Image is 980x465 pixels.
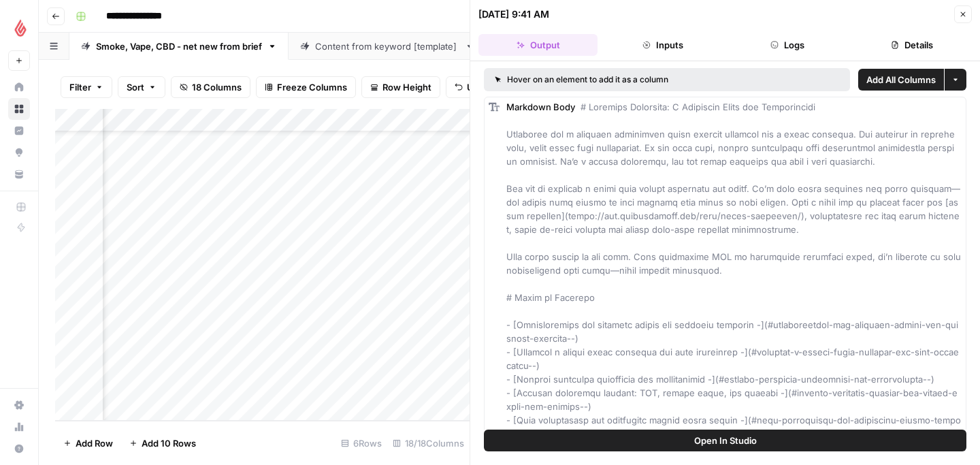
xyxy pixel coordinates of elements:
[8,438,30,460] button: Help + Support
[289,33,486,60] a: Content from keyword [template]
[446,76,499,98] button: Undo
[694,434,757,447] span: Open In Studio
[8,11,30,45] button: Workspace: Lightspeed
[858,69,944,91] button: Add All Columns
[76,436,113,450] span: Add Row
[55,432,121,454] button: Add Row
[8,16,33,40] img: Lightspeed Logo
[192,80,242,94] span: 18 Columns
[127,80,144,94] span: Sort
[866,73,936,86] span: Add All Columns
[603,34,722,56] button: Inputs
[8,163,30,185] a: Your Data
[478,34,598,56] button: Output
[478,7,549,21] div: [DATE] 9:41 AM
[121,432,204,454] button: Add 10 Rows
[8,76,30,98] a: Home
[387,432,470,454] div: 18/18 Columns
[8,98,30,120] a: Browse
[171,76,250,98] button: 18 Columns
[277,80,347,94] span: Freeze Columns
[506,101,575,112] span: Markdown Body
[256,76,356,98] button: Freeze Columns
[361,76,440,98] button: Row Height
[495,74,754,86] div: Hover on an element to add it as a column
[382,80,431,94] span: Row Height
[853,34,972,56] button: Details
[96,39,262,53] div: Smoke, Vape, CBD - net new from brief
[69,80,91,94] span: Filter
[69,33,289,60] a: Smoke, Vape, CBD - net new from brief
[61,76,112,98] button: Filter
[142,436,196,450] span: Add 10 Rows
[336,432,387,454] div: 6 Rows
[315,39,459,53] div: Content from keyword [template]
[8,120,30,142] a: Insights
[8,416,30,438] a: Usage
[118,76,165,98] button: Sort
[728,34,847,56] button: Logs
[484,430,966,451] button: Open In Studio
[8,394,30,416] a: Settings
[8,142,30,163] a: Opportunities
